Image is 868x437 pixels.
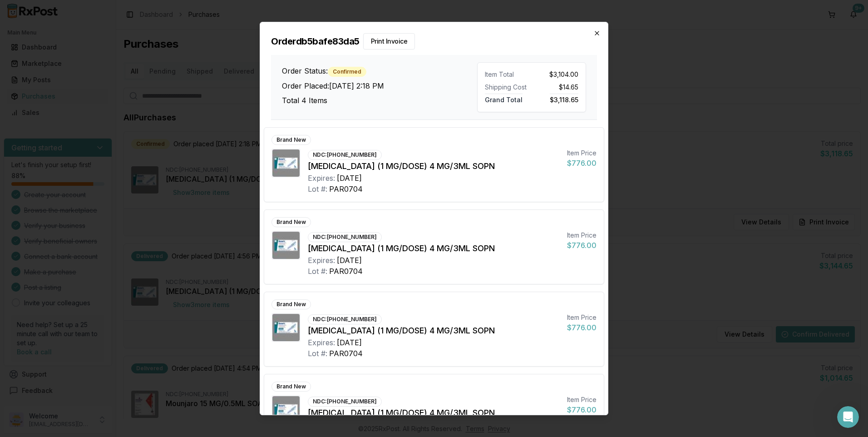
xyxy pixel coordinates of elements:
h3: Total 4 Items [282,95,477,106]
div: $14.65 [535,83,578,92]
div: Brand New [271,217,311,227]
div: Shipping Cost [485,83,528,92]
div: Expires: [308,255,335,266]
div: $776.00 [567,240,597,251]
div: $776.00 [567,322,597,333]
iframe: Intercom live chat [837,406,859,428]
div: [DATE] [337,173,362,184]
div: Brand New [271,382,311,392]
h2: Order db5bafe83da5 [271,33,597,50]
div: NDC: [PHONE_NUMBER] [308,150,382,160]
div: Item Price [567,231,597,240]
img: Ozempic (1 MG/DOSE) 4 MG/3ML SOPN [272,232,300,259]
div: PAR0704 [329,266,363,277]
div: [MEDICAL_DATA] (1 MG/DOSE) 4 MG/3ML SOPN [308,160,560,173]
div: Brand New [271,299,311,309]
div: Item Total [485,70,528,79]
div: Lot #: [308,266,327,277]
div: [MEDICAL_DATA] (1 MG/DOSE) 4 MG/3ML SOPN [308,242,560,255]
span: $3,118.65 [550,94,578,104]
div: [DATE] [337,337,362,348]
img: Ozempic (1 MG/DOSE) 4 MG/3ML SOPN [272,149,300,177]
div: PAR0704 [329,184,363,194]
div: Expires: [308,173,335,184]
span: $3,104.00 [549,70,578,79]
div: Brand New [271,135,311,145]
img: Ozempic (1 MG/DOSE) 4 MG/3ML SOPN [272,314,300,341]
div: Confirmed [328,67,366,77]
div: Expires: [308,337,335,348]
div: NDC: [PHONE_NUMBER] [308,397,382,407]
h3: Order Placed: [DATE] 2:18 PM [282,80,477,91]
div: Item Price [567,313,597,322]
div: [DATE] [337,255,362,266]
div: Lot #: [308,184,327,194]
button: Print Invoice [363,33,415,50]
div: NDC: [PHONE_NUMBER] [308,232,382,242]
div: Lot #: [308,348,327,359]
h3: Order Status: [282,65,477,77]
div: [MEDICAL_DATA] (1 MG/DOSE) 4 MG/3ML SOPN [308,407,560,419]
div: [MEDICAL_DATA] (1 MG/DOSE) 4 MG/3ML SOPN [308,324,560,337]
div: NDC: [PHONE_NUMBER] [308,314,382,324]
div: Item Price [567,149,597,158]
div: PAR0704 [329,348,363,359]
span: Grand Total [485,94,523,104]
div: Item Price [567,395,597,404]
div: $776.00 [567,158,597,169]
img: Ozempic (1 MG/DOSE) 4 MG/3ML SOPN [272,396,300,423]
div: $776.00 [567,404,597,415]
